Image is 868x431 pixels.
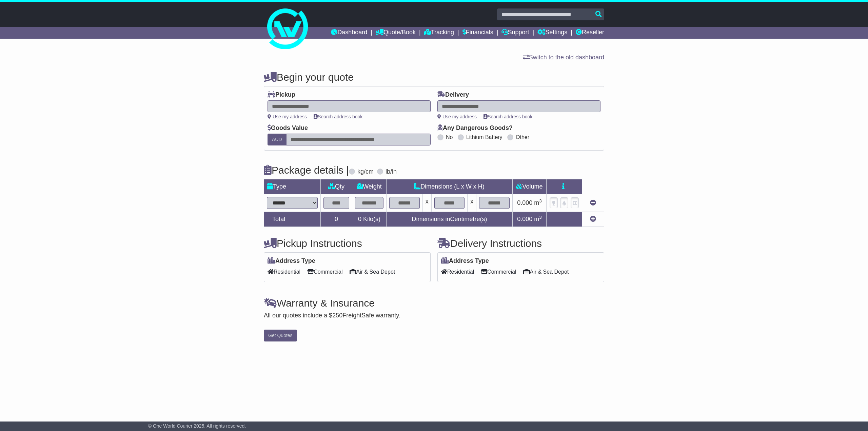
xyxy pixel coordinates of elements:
[268,91,295,99] label: Pickup
[517,199,532,206] span: 0.000
[534,199,542,206] span: m
[512,179,546,194] td: Volume
[576,27,604,39] a: Reseller
[386,212,512,227] td: Dimensions in Centimetre(s)
[534,216,542,222] span: m
[321,212,352,227] td: 0
[590,216,596,222] a: Add new item
[376,27,416,39] a: Quote/Book
[468,194,476,212] td: x
[437,124,513,132] label: Any Dangerous Goods?
[484,114,532,119] a: Search address book
[352,179,387,194] td: Weight
[539,215,542,220] sup: 3
[148,423,246,429] span: © One World Courier 2025. All rights reserved.
[539,198,542,203] sup: 3
[268,267,300,277] span: Residential
[424,27,454,39] a: Tracking
[358,216,361,222] span: 0
[441,257,489,265] label: Address Type
[437,114,477,119] a: Use my address
[264,330,297,341] button: Get Quotes
[422,194,431,212] td: x
[386,179,512,194] td: Dimensions (L x W x H)
[268,114,307,119] a: Use my address
[307,267,342,277] span: Commercial
[517,216,532,222] span: 0.000
[331,27,367,39] a: Dashboard
[437,91,469,99] label: Delivery
[264,164,349,176] h4: Package details |
[268,124,308,132] label: Goods Value
[264,238,431,249] h4: Pickup Instructions
[437,238,604,249] h4: Delivery Instructions
[268,134,287,145] label: AUD
[516,134,529,140] label: Other
[590,199,596,206] a: Remove this item
[462,27,493,39] a: Financials
[523,54,604,61] a: Switch to the old dashboard
[264,297,604,309] h4: Warranty & Insurance
[268,257,315,265] label: Address Type
[264,312,604,319] div: All our quotes include a $ FreightSafe warranty.
[357,168,374,176] label: kg/cm
[446,134,453,140] label: No
[466,134,502,140] label: Lithium Battery
[501,27,529,39] a: Support
[481,267,516,277] span: Commercial
[314,114,362,119] a: Search address book
[537,27,567,39] a: Settings
[264,179,321,194] td: Type
[386,168,397,176] label: lb/in
[264,72,604,83] h4: Begin your quote
[352,212,387,227] td: Kilo(s)
[321,179,352,194] td: Qty
[523,267,569,277] span: Air & Sea Depot
[332,312,342,319] span: 250
[441,267,474,277] span: Residential
[350,267,395,277] span: Air & Sea Depot
[264,212,321,227] td: Total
